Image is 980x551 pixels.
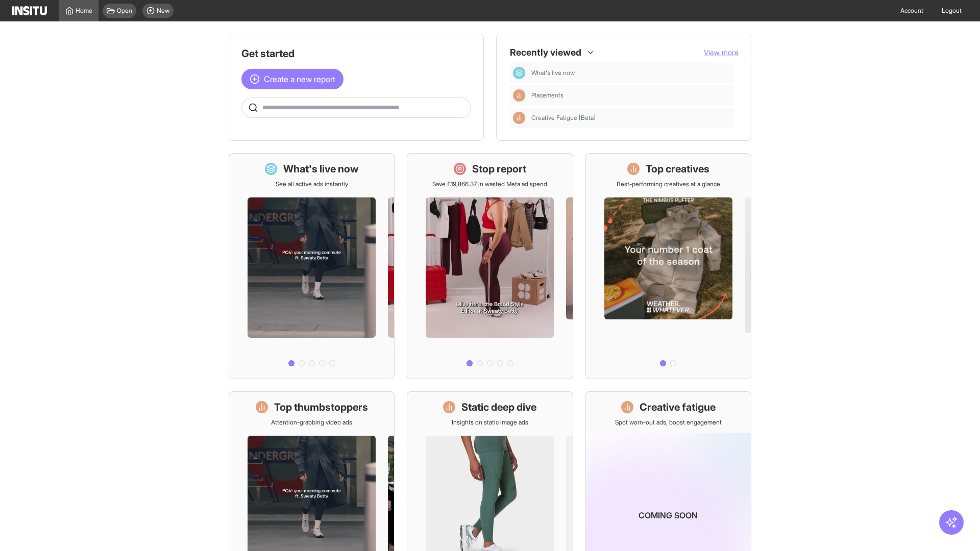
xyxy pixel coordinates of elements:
[283,162,359,176] h1: What's live now
[461,400,536,414] h1: Static deep dive
[531,69,730,77] span: What's live now
[531,114,730,122] span: Creative Fatigue [Beta]
[432,180,547,188] p: Save £19,866.37 in wasted Meta ad spend
[646,162,709,176] h1: Top creatives
[531,114,596,122] span: Creative Fatigue [Beta]
[117,7,132,15] span: Open
[407,153,573,379] a: Stop reportSave £19,866.37 in wasted Meta ad spend
[704,47,739,58] button: View more
[472,162,526,176] h1: Stop report
[513,112,525,124] div: Insights
[241,46,471,61] h1: Get started
[531,91,730,99] span: Placements
[513,89,525,102] div: Insights
[12,6,47,15] img: Logo
[617,180,720,188] p: Best-performing creatives at a glance
[271,418,352,427] p: Attention-grabbing video ads
[264,73,335,85] span: Create a new report
[513,67,525,79] div: Dashboard
[531,91,563,99] span: Placements
[76,7,92,15] span: Home
[276,180,348,188] p: See all active ads instantly
[241,69,344,89] button: Create a new report
[704,48,739,57] span: View more
[452,418,528,427] p: Insights on static image ads
[229,153,395,379] a: What's live nowSee all active ads instantly
[531,69,575,77] span: What's live now
[585,153,751,379] a: Top creativesBest-performing creatives at a glance
[274,400,368,414] h1: Top thumbstoppers
[157,7,169,15] span: New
